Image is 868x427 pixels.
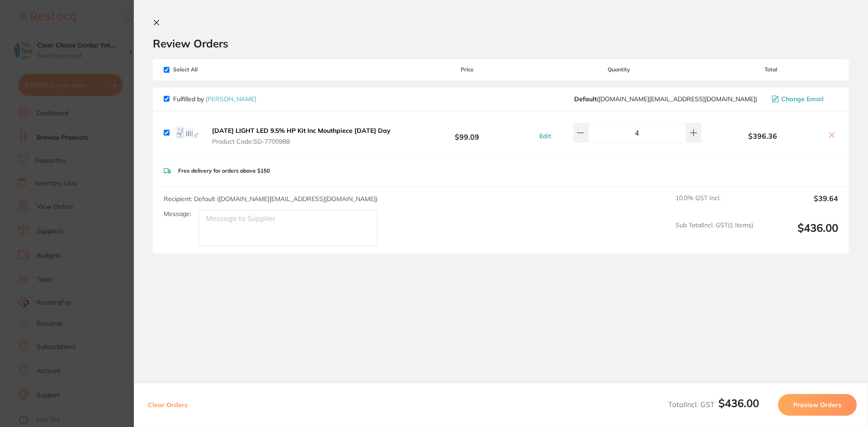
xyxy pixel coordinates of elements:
button: [DATE] LIGHT LED 9.5% HP Kit Inc Mouthpiece [DATE] Day Product Code:SD-7700988 [209,127,393,145]
p: Fulfilled by [173,95,256,103]
b: [DATE] LIGHT LED 9.5% HP Kit Inc Mouthpiece [DATE] Day [212,127,391,135]
a: [PERSON_NAME] [206,95,256,103]
span: Sub Total Incl. GST ( 1 Items) [675,221,753,246]
b: Default [574,95,597,103]
span: customer.care@henryschein.com.au [574,95,757,103]
label: Message: [164,210,191,218]
span: Recipient: Default ( [DOMAIN_NAME][EMAIL_ADDRESS][DOMAIN_NAME] ) [164,195,377,203]
b: $99.09 [400,124,534,141]
span: 10.0 % GST Incl. [675,194,753,214]
b: $436.00 [718,396,759,410]
b: $396.36 [703,132,822,140]
span: Total [703,66,838,73]
button: Edit [537,132,554,140]
output: $39.64 [760,194,838,214]
button: Clear Orders [145,394,190,416]
p: Free delivery for orders above $150 [178,168,270,174]
span: Quantity [535,66,703,73]
span: Product Code: SD-7700988 [212,138,391,145]
span: Select All [164,66,254,73]
h2: Review Orders [153,37,849,50]
output: $436.00 [760,221,838,246]
button: Preview Orders [778,394,857,416]
button: Change Email [769,95,838,103]
img: b2hnNzFpMA [173,118,202,147]
span: Change Email [781,95,824,103]
span: Total Incl. GST [668,400,759,409]
span: Price [400,66,534,73]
